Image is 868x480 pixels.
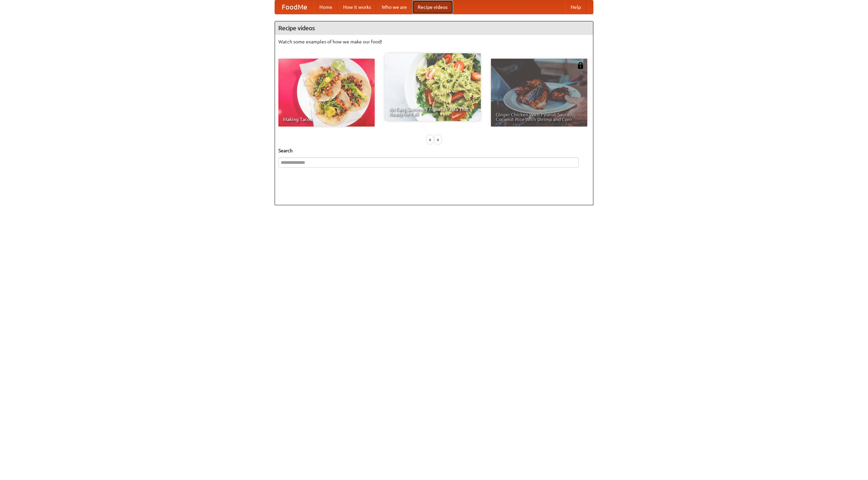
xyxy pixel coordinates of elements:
a: FoodMe [275,0,314,14]
span: Making Tacos [283,117,370,122]
a: An Easy, Summery Tomato Pasta That's Ready for Fall [384,53,481,121]
h4: Recipe videos [275,21,593,35]
p: Watch some examples of how we make our food! [278,38,590,45]
span: An Easy, Summery Tomato Pasta That's Ready for Fall [389,107,476,116]
div: » [435,135,441,144]
a: Home [314,0,338,14]
a: Help [565,0,586,14]
a: Recipe videos [412,0,453,14]
div: « [427,135,433,144]
img: 483408.png [577,62,584,69]
a: Who we are [376,0,412,14]
a: Making Tacos [278,59,375,127]
a: How it works [338,0,376,14]
h5: Search [278,147,590,154]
